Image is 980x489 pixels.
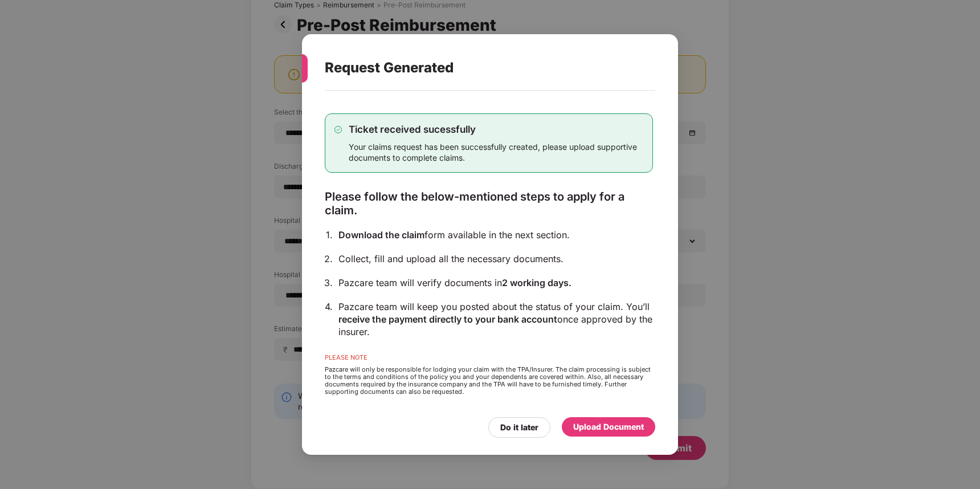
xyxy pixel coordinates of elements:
[338,252,653,265] div: Collect, fill and upload all the necessary documents.
[338,229,653,241] div: form available in the next section.
[338,313,557,325] span: receive the payment directly to your bank account
[326,229,333,241] div: 1.
[500,421,538,434] div: Do it later
[325,46,628,90] div: Request Generated
[349,141,643,163] div: Your claims request has been successfully created, please upload supportive documents to complete...
[338,276,653,289] div: Pazcare team will verify documents in
[338,300,653,338] div: Pazcare team will keep you posted about the status of your claim. You’ll once approved by the ins...
[325,366,653,396] div: Pazcare will only be responsible for lodging your claim with the TPA/Insurer. The claim processin...
[325,300,333,313] div: 4.
[324,276,333,289] div: 3.
[324,252,333,265] div: 2.
[349,123,643,136] div: Ticket received sucessfully
[338,229,424,241] span: Download the claim
[502,277,571,288] span: 2 working days.
[325,190,653,217] div: Please follow the below-mentioned steps to apply for a claim.
[334,126,342,133] img: svg+xml;base64,PHN2ZyB4bWxucz0iaHR0cDovL3d3dy53My5vcmcvMjAwMC9zdmciIHdpZHRoPSIxMy4zMzMiIGhlaWdodD...
[573,421,644,433] div: Upload Document
[325,354,653,366] div: PLEASE NOTE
